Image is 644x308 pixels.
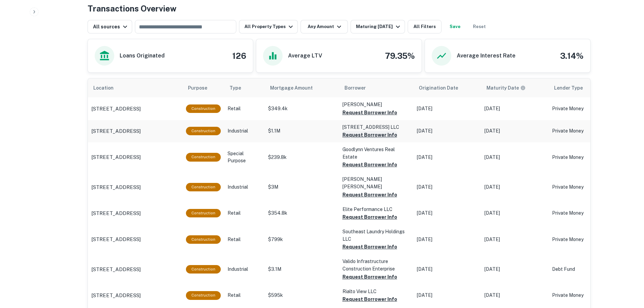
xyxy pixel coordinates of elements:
[552,292,606,299] p: Private Money
[481,78,549,97] th: Maturity dates displayed may be estimated. Please contact the lender for the most accurate maturi...
[91,127,179,135] a: [STREET_ADDRESS]
[342,131,397,139] button: Request Borrower Info
[91,291,179,300] a: [STREET_ADDRESS]
[186,209,221,217] div: This loan purpose was for construction
[91,209,141,217] p: [STREET_ADDRESS]
[239,20,298,33] button: All Property Types
[385,50,415,62] h4: 79.35%
[552,154,606,161] p: Private Money
[228,105,261,112] p: Retail
[228,210,261,217] p: Retail
[342,295,397,303] button: Request Borrower Info
[457,52,516,60] h6: Average Interest Rate
[342,273,397,281] button: Request Borrower Info
[268,105,336,112] p: $349.4k
[188,84,216,92] span: Purpose
[91,105,141,113] p: [STREET_ADDRESS]
[342,191,397,199] button: Request Borrower Info
[186,265,221,274] div: This loan purpose was for construction
[552,184,606,191] p: Private Money
[183,78,224,97] th: Purpose
[232,50,246,62] h4: 126
[342,228,410,243] p: Southeast Laundry Holdings LLC
[186,153,221,161] div: This loan purpose was for construction
[88,78,183,97] th: Location
[486,84,526,92] div: Maturity dates displayed may be estimated. Please contact the lender for the most accurate maturi...
[91,153,179,161] a: [STREET_ADDRESS]
[342,161,397,169] button: Request Borrower Info
[342,206,410,213] p: Elite Performance LLC
[228,266,261,273] p: Industrial
[344,84,366,92] span: Borrower
[342,109,397,117] button: Request Borrower Info
[228,236,261,243] p: Retail
[356,23,402,31] div: Maturing [DATE]
[91,291,141,300] p: [STREET_ADDRESS]
[484,210,545,217] p: [DATE]
[552,105,606,112] p: Private Money
[342,243,397,251] button: Request Borrower Info
[186,235,221,244] div: This loan purpose was for construction
[91,153,141,161] p: [STREET_ADDRESS]
[417,184,478,191] p: [DATE]
[417,266,478,273] p: [DATE]
[268,184,336,191] p: $3M
[268,236,336,243] p: $799k
[484,154,545,161] p: [DATE]
[486,84,519,92] h6: Maturity Date
[120,52,165,60] h6: Loans Originated
[228,292,261,299] p: Retail
[93,84,122,92] span: Location
[417,292,478,299] p: [DATE]
[268,127,336,135] p: $1.1M
[91,209,179,217] a: [STREET_ADDRESS]
[552,127,606,135] p: Private Money
[91,105,179,113] a: [STREET_ADDRESS]
[484,105,545,112] p: [DATE]
[552,210,606,217] p: Private Money
[91,235,141,243] p: [STREET_ADDRESS]
[554,84,583,92] span: Lender Type
[469,20,490,33] button: Reset
[342,258,410,273] p: Valido Infrastructure Construction Enterprise
[270,84,321,92] span: Mortgage Amount
[552,266,606,273] p: Debt Fund
[186,127,221,135] div: This loan purpose was for construction
[484,184,545,191] p: [DATE]
[88,2,176,15] h4: Transactions Overview
[268,154,336,161] p: $239.8k
[342,288,410,295] p: Rialto View LLC
[228,150,261,164] p: Special Purpose
[484,266,545,273] p: [DATE]
[417,105,478,112] p: [DATE]
[486,84,534,92] span: Maturity dates displayed may be estimated. Please contact the lender for the most accurate maturi...
[342,101,410,108] p: [PERSON_NAME]
[230,84,241,92] span: Type
[301,20,348,33] button: Any Amount
[268,210,336,217] p: $354.8k
[351,20,405,33] button: Maturing [DATE]
[342,175,410,190] p: [PERSON_NAME] [PERSON_NAME]
[268,292,336,299] p: $595k
[342,123,410,131] p: [STREET_ADDRESS] LLC
[91,235,179,243] a: [STREET_ADDRESS]
[91,127,141,135] p: [STREET_ADDRESS]
[88,20,132,33] button: All sources
[484,292,545,299] p: [DATE]
[224,78,265,97] th: Type
[91,265,141,274] p: [STREET_ADDRESS]
[93,23,129,31] div: All sources
[610,254,644,286] iframe: Chat Widget
[342,213,397,221] button: Request Borrower Info
[484,236,545,243] p: [DATE]
[342,146,410,161] p: Goodlynn Ventures Real Estate
[408,20,442,33] button: All Filters
[228,184,261,191] p: Industrial
[288,52,322,60] h6: Average LTV
[413,78,481,97] th: Origination Date
[484,127,545,135] p: [DATE]
[186,104,221,113] div: This loan purpose was for construction
[186,183,221,191] div: This loan purpose was for construction
[419,84,467,92] span: Origination Date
